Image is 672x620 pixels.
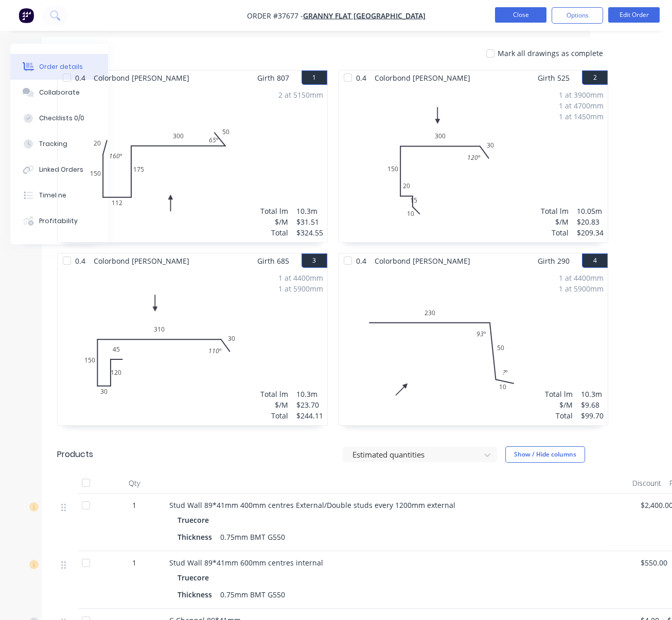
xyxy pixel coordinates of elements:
span: Colorbond [PERSON_NAME] [90,253,193,268]
span: Stud Wall 89*41mm 600mm centres internal [169,558,323,568]
div: $23.70 [296,399,323,410]
span: $550.00 [641,557,667,568]
button: Options [552,7,603,24]
div: 10.3m [296,206,323,216]
div: $9.68 [581,399,604,410]
div: Total lm [545,389,573,399]
div: Total [541,227,569,238]
button: Close [495,7,546,23]
span: Mark all drawings as complete [498,48,603,59]
span: Order #37677 - [247,11,303,21]
div: Total [545,410,573,421]
div: $31.51 [296,216,323,227]
div: 1 at 1450mm [559,111,604,122]
div: Total lm [260,206,288,216]
span: Colorbond [PERSON_NAME] [370,253,474,268]
button: Profitability [10,208,108,234]
div: 1 at 3900mm [559,89,604,100]
div: Truecore [178,513,213,527]
div: $/M [545,399,573,410]
span: Stud Wall 89*41mm 400mm centres External/Double studs every 1200mm external [169,500,455,510]
span: 0.4 [71,253,90,268]
button: 3 [302,253,327,268]
div: Tracking [39,139,67,149]
div: Checklists 0/0 [39,114,84,123]
button: Timeline [10,183,108,208]
div: 0.75mm BMT G550 [216,530,289,544]
div: $/M [541,216,569,227]
span: Girth 290 [538,253,570,268]
div: Total [260,227,288,238]
span: 0.4 [352,70,370,85]
a: Granny Flat [GEOGRAPHIC_DATA] [303,11,426,21]
img: Factory [19,8,34,23]
div: 1 at 4400mm [559,272,604,283]
div: $20.83 [577,216,604,227]
div: $/M [260,216,288,227]
div: 0.75mm BMT G550 [216,587,289,602]
div: Total lm [541,206,569,216]
button: 1 [302,70,327,85]
span: Girth 525 [538,70,570,85]
div: 2 at 5150mm [278,89,323,100]
button: Show / Hide columns [505,446,585,463]
div: $99.70 [581,410,604,421]
div: 1 at 5900mm [278,283,323,294]
div: Total lm [260,389,288,399]
span: 1 [132,500,136,510]
div: Timeline [39,191,66,200]
div: $324.55 [296,227,323,238]
div: $209.34 [577,227,604,238]
div: Discount [628,473,665,494]
div: Truecore [178,570,213,585]
div: Products [57,448,93,461]
button: Edit Order [608,7,660,23]
div: Collaborate [39,88,80,97]
span: Colorbond [PERSON_NAME] [90,70,193,85]
div: Linked Orders [39,165,83,174]
button: 2 [582,70,608,85]
span: 1 [132,557,136,568]
div: Profitability [39,216,78,226]
div: 10.3m [581,389,604,399]
div: Thickness [178,587,216,602]
button: Tracking [10,131,108,157]
button: Linked Orders [10,157,108,183]
div: $244.11 [296,410,323,421]
div: $/M [260,399,288,410]
span: 0.4 [352,253,370,268]
button: Checklists 0/0 [10,105,108,131]
span: Girth 807 [257,70,289,85]
div: Qty [103,473,165,494]
button: Order details [10,54,108,80]
button: Collaborate [10,80,108,105]
div: 0230501093º?º1 at 4400mm1 at 5900mmTotal lm$/MTotal10.3m$9.68$99.70 [339,268,608,425]
div: 10.3m [296,389,323,399]
span: Girth 685 [257,253,289,268]
div: 02015011217530050160º65º2 at 5150mmTotal lm$/MTotal10.3m$31.51$324.55 [58,85,327,242]
span: 0.4 [71,70,90,85]
div: 10.05m [577,206,604,216]
button: 4 [582,253,608,268]
div: 1 at 4700mm [559,100,604,111]
div: Total [260,410,288,421]
div: Order details [39,62,83,71]
div: 010152015030030120º1 at 3900mm1 at 4700mm1 at 1450mmTotal lm$/MTotal10.05m$20.83$209.34 [339,85,608,242]
div: 1 at 5900mm [559,283,604,294]
span: Colorbond [PERSON_NAME] [370,70,474,85]
div: 1 at 4400mm [278,272,323,283]
div: Thickness [178,530,216,544]
div: 0451203015031030110º1 at 4400mm1 at 5900mmTotal lm$/MTotal10.3m$23.70$244.11 [58,268,327,425]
